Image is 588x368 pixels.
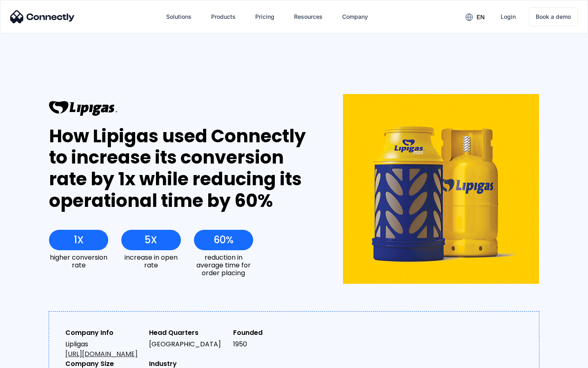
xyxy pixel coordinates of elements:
div: 60% [214,234,234,246]
div: Products [211,11,236,22]
div: Login [501,11,516,22]
a: [URL][DOMAIN_NAME] [65,349,138,359]
div: 1950 [233,339,310,349]
a: Pricing [249,7,281,27]
div: Company [342,11,368,22]
div: reduction in average time for order placing [194,254,253,277]
div: Lipligas [65,339,143,359]
div: higher conversion rate [49,254,108,269]
div: Company Info [65,328,143,338]
div: [GEOGRAPHIC_DATA] [149,339,226,349]
a: Book a demo [529,7,578,26]
div: How Lipigas used Connectly to increase its conversion rate by 1x while reducing its operational t... [49,126,313,212]
div: Resources [294,11,323,22]
aside: Language selected: English [8,354,49,365]
div: en [477,11,485,23]
div: 1X [74,234,84,246]
a: Login [494,7,522,27]
div: 5X [145,234,157,246]
div: Solutions [166,11,192,22]
ul: Language list [16,354,49,365]
div: increase in open rate [121,254,180,269]
div: Head Quarters [149,328,226,338]
img: Connectly Logo [10,10,75,23]
div: Founded [233,328,310,338]
div: Pricing [255,11,274,22]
